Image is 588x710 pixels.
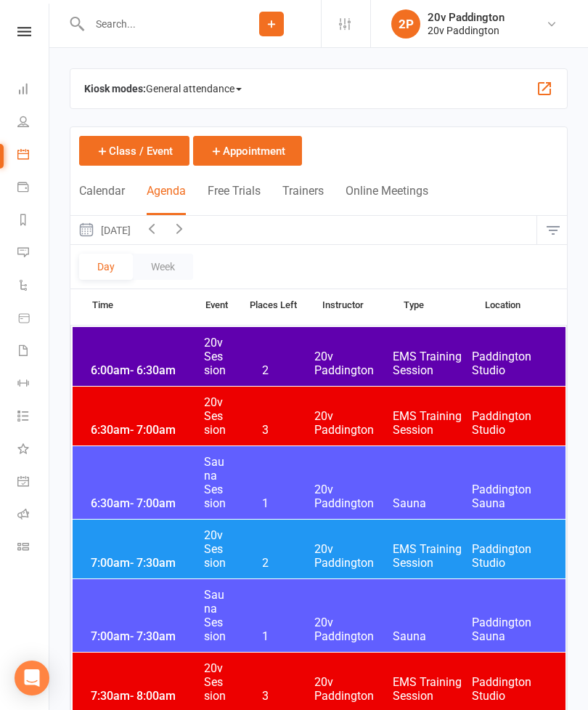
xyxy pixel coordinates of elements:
[472,542,551,570] span: Paddington Studio
[393,629,472,643] span: Sauna
[17,532,50,565] a: Class kiosk mode
[428,11,505,24] div: 20v Paddington
[428,24,505,37] div: 20v Paddington
[87,689,203,703] span: 7:30am
[393,496,472,510] span: Sauna
[130,556,176,570] span: - 7:30am
[314,542,393,570] span: 20v Paddington
[314,675,393,703] span: 20v Paddington
[404,300,485,310] span: Type
[485,300,566,310] span: Location
[203,395,227,437] span: 20v Session
[472,675,551,703] span: Paddington Studio
[130,496,176,510] span: - 7:00am
[146,77,242,100] span: General attendance
[133,254,193,280] button: Week
[130,689,176,703] span: - 8:00am
[203,588,227,643] span: Sauna Session
[227,363,303,377] span: 2
[17,205,50,238] a: Reports
[235,300,311,310] span: Places Left
[130,629,176,643] span: - 7:30am
[17,467,50,499] a: General attendance kiosk mode
[87,496,203,510] span: 6:30am
[203,661,227,703] span: 20v Session
[393,542,472,570] span: EMS Training Session
[79,254,133,280] button: Day
[472,350,551,377] span: Paddington Studio
[393,409,472,437] span: EMS Training Session
[208,184,261,215] button: Free Trials
[17,140,50,172] a: Calendar
[130,423,176,437] span: - 7:00am
[79,184,125,215] button: Calendar
[346,184,428,215] button: Online Meetings
[17,499,50,532] a: Roll call kiosk mode
[393,675,472,703] span: EMS Training Session
[282,184,324,215] button: Trainers
[203,336,227,377] span: 20v Session
[314,409,393,437] span: 20v Paddington
[85,14,222,34] input: Search...
[227,689,303,703] span: 3
[17,74,50,107] a: Dashboard
[87,629,203,643] span: 7:00am
[130,363,176,377] span: - 6:30am
[203,455,227,510] span: Sauna Session
[87,556,203,570] span: 7:00am
[314,350,393,377] span: 20v Paddington
[79,136,189,166] button: Class / Event
[17,107,50,140] a: People
[17,434,50,467] a: What's New
[15,661,49,695] div: Open Intercom Messenger
[147,184,186,215] button: Agenda
[84,83,146,94] strong: Kiosk modes:
[472,409,551,437] span: Paddington Studio
[393,350,472,377] span: EMS Training Session
[227,496,303,510] span: 1
[193,136,302,166] button: Appointment
[17,172,50,205] a: Payments
[227,629,303,643] span: 1
[87,423,203,437] span: 6:30am
[314,483,393,510] span: 20v Paddington
[391,9,420,39] div: 2P
[87,363,203,377] span: 6:00am
[227,423,303,437] span: 3
[314,616,393,643] span: 20v Paddington
[205,298,236,312] span: Event
[227,556,303,570] span: 2
[472,616,551,643] span: Paddington Sauna
[322,300,404,310] span: Instructor
[70,216,138,244] button: [DATE]
[472,483,551,510] span: Paddington Sauna
[17,303,50,336] a: Product Sales
[89,298,205,315] span: Time
[203,528,227,570] span: 20v Session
